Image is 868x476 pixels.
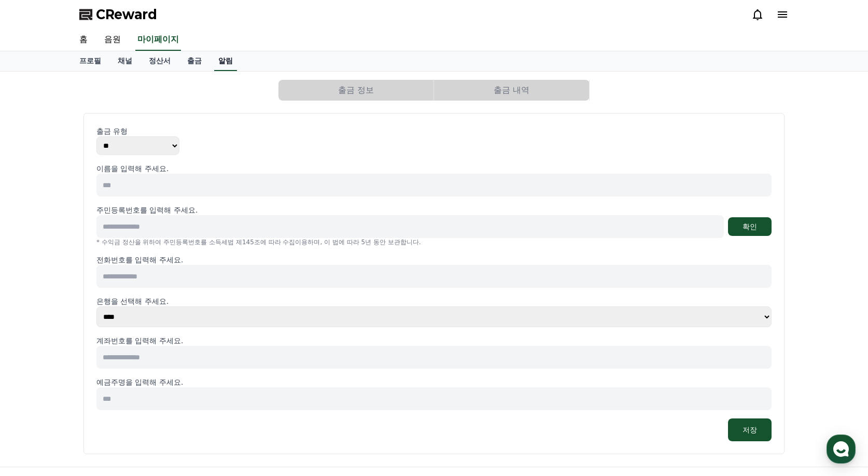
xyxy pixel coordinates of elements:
span: CReward [96,6,157,23]
button: 출금 정보 [278,80,433,101]
span: 설정 [160,344,173,353]
p: 주민등록번호를 입력해 주세요. [96,205,198,215]
a: 출금 내역 [434,80,590,101]
p: * 수익금 정산을 위하여 주민등록번호를 소득세법 제145조에 따라 수집이용하며, 이 법에 따라 5년 동안 보관합니다. [96,238,772,246]
span: 홈 [33,344,39,353]
a: 알림 [214,51,237,71]
p: 출금 유형 [96,126,772,136]
p: 은행을 선택해 주세요. [96,296,772,306]
a: 음원 [96,29,129,51]
button: 출금 내역 [434,80,589,101]
a: 홈 [71,29,96,51]
p: 예금주명을 입력해 주세요. [96,377,772,387]
a: 채널 [109,51,141,71]
a: 출금 정보 [278,80,434,101]
a: 대화 [68,329,134,355]
a: CReward [79,6,157,23]
a: 프로필 [71,51,109,71]
button: 저장 [728,418,772,441]
p: 전화번호를 입력해 주세요. [96,255,772,265]
button: 확인 [728,217,772,236]
p: 이름을 입력해 주세요. [96,163,772,174]
a: 설정 [134,329,199,355]
span: 대화 [95,345,107,353]
a: 출금 [179,51,210,71]
a: 정산서 [141,51,179,71]
p: 계좌번호를 입력해 주세요. [96,335,772,346]
a: 홈 [3,329,68,355]
a: 마이페이지 [135,29,181,51]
